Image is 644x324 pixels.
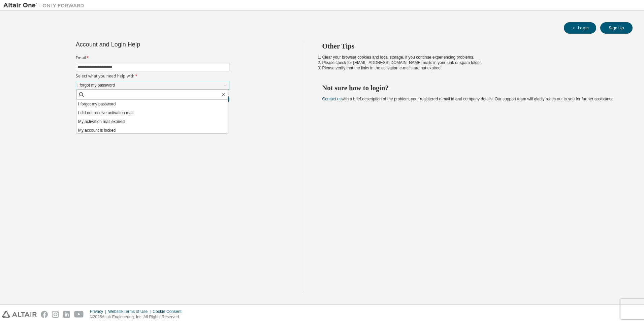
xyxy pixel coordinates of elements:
li: I forgot my password [76,100,228,108]
a: Contact us [322,97,342,101]
div: Account and Login Help [76,42,199,47]
li: Clear your browser cookies and local storage, if you continue experiencing problems. [322,55,621,60]
img: instagram.svg [52,311,59,318]
img: altair_logo.svg [2,311,37,318]
img: linkedin.svg [63,311,70,318]
div: Website Terms of Use [108,309,153,314]
label: Email [76,55,229,61]
label: Select what you need help with [76,73,229,79]
li: Please check for [EMAIL_ADDRESS][DOMAIN_NAME] mails in your junk or spam folder. [322,60,621,65]
h2: Other Tips [322,42,621,51]
span: with a brief description of the problem, your registered e-mail id and company details. Our suppo... [322,97,615,101]
div: I forgot my password [76,81,229,89]
div: I forgot my password [76,82,116,89]
h2: Not sure how to login? [322,84,621,92]
img: facebook.svg [41,311,48,318]
img: youtube.svg [74,311,84,318]
img: Altair One [3,2,88,9]
button: Sign Up [600,22,633,34]
button: Login [564,22,596,34]
li: Please verify that the links in the activation e-mails are not expired. [322,65,621,71]
p: © 2025 Altair Engineering, Inc. All Rights Reserved. [90,314,186,320]
div: Cookie Consent [153,309,185,314]
div: Privacy [90,309,108,314]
